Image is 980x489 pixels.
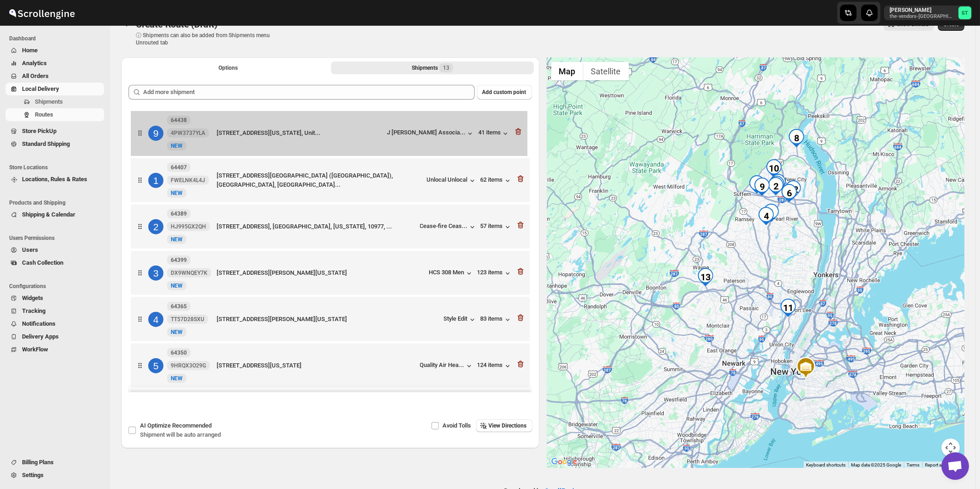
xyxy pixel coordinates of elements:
span: 9HRQX3O29G [171,362,206,369]
button: Notifications [6,317,104,330]
div: Quality Air Hea... [420,361,465,368]
div: 5 [769,174,787,192]
span: Shipments [35,98,63,105]
div: Open chat [941,452,969,480]
span: Users [22,246,38,253]
div: [STREET_ADDRESS][US_STATE] [217,361,416,370]
span: Avoid Tolls [443,422,471,429]
div: 164407FWELNK4L4JNewNEW[STREET_ADDRESS][GEOGRAPHIC_DATA] ([GEOGRAPHIC_DATA]), [GEOGRAPHIC_DATA], [... [131,158,530,202]
div: 12 [784,180,802,199]
span: Local Delivery [22,85,59,92]
button: Selected Shipments [331,61,533,74]
button: Home [6,44,104,57]
span: Routes [35,111,53,118]
span: NEW [171,283,183,289]
b: 64389 [171,211,187,217]
div: 7 [767,176,786,194]
button: Widgets [6,292,104,305]
div: 1 [762,204,780,222]
button: Locations, Rules & Rates [6,173,104,186]
button: Delivery Apps [6,330,104,343]
span: WorkFlow [22,346,48,353]
div: 364399DX9WNQEY7KNewNEW[STREET_ADDRESS][PERSON_NAME][US_STATE]HCS 308 Men123 items [131,251,530,295]
div: 10 [765,159,783,178]
div: [STREET_ADDRESS][PERSON_NAME][US_STATE] [217,315,440,324]
button: 62 items [481,176,512,185]
span: Users Permissions [9,234,106,242]
div: 5 [148,358,163,373]
button: All Orders [6,70,104,83]
span: FWELNK4L4J [171,177,205,184]
button: Analytics [6,57,104,70]
button: All Route Options [127,61,329,74]
button: Map camera controls [941,439,960,457]
div: 664382O7SOKWIKF1NewNEW67 NY-59, [GEOGRAPHIC_DATA], NY 10954, [GEOGRAPHIC_DATA], [GEOGRAPHIC_DATA]... [131,390,530,434]
button: WorkFlow [6,343,104,356]
b: 64399 [171,257,187,263]
button: User menu [884,6,972,20]
span: NEW [171,190,183,196]
button: Show street map [551,62,583,80]
span: Configurations [9,283,106,290]
b: 64350 [171,350,187,356]
span: Store PickUp [22,128,56,134]
button: 124 items [477,361,512,371]
span: Billing Plans [22,459,54,466]
button: Routes [6,108,104,121]
span: Shipping & Calendar [22,211,75,218]
button: HCS 308 Men [429,269,474,278]
img: Google [549,456,579,468]
div: 2 [767,177,785,195]
div: Shipments [412,63,453,72]
span: Options [218,64,238,72]
div: [STREET_ADDRESS], [GEOGRAPHIC_DATA], [US_STATE], 10977, ... [217,222,416,231]
input: Add more shipment [143,85,475,100]
b: 64407 [171,164,187,171]
div: 5643509HRQX3O29GNewNEW[STREET_ADDRESS][US_STATE]Quality Air Hea...124 items [131,344,530,388]
p: [PERSON_NAME] [890,6,955,14]
button: Shipping & Calendar [6,208,104,221]
b: 64365 [171,303,187,310]
button: Cease-fire Ceas... [420,222,477,232]
span: NEW [171,329,183,335]
img: ScrollEngine [7,1,76,24]
button: Billing Plans [6,456,104,469]
button: Cash Collection [6,256,104,269]
div: [STREET_ADDRESS][GEOGRAPHIC_DATA] ([GEOGRAPHIC_DATA]), [GEOGRAPHIC_DATA], [GEOGRAPHIC_DATA]... [217,171,423,189]
span: Cash Collection [22,259,63,266]
p: the-vendors-[GEOGRAPHIC_DATA] [890,14,955,19]
div: [STREET_ADDRESS][PERSON_NAME][US_STATE] [217,268,426,278]
span: Tracking [22,307,45,314]
a: Report a map error [925,462,962,467]
div: 9 [753,178,771,196]
span: Simcha Trieger [958,6,971,19]
div: 11 [779,299,797,317]
div: 13 [696,268,715,286]
div: 3 [148,265,163,280]
button: 57 items [481,222,512,232]
span: Add custom point [482,89,526,96]
div: 4 [757,207,775,225]
button: Keyboard shortcuts [806,462,846,468]
div: 2 [148,219,163,234]
span: 13 [443,64,449,72]
button: 83 items [481,315,512,324]
button: Show satellite imagery [583,62,629,80]
span: Settings [22,472,44,478]
div: 4 [148,311,163,327]
div: 3 [748,175,766,194]
div: 264389HJ995GX2QHNewNEW[STREET_ADDRESS], [GEOGRAPHIC_DATA], [US_STATE], 10977, ...Cease-fire Ceas.... [131,205,530,249]
div: Cease-fire Ceas... [420,222,468,229]
text: ST [962,10,968,16]
button: 123 items [477,269,512,278]
div: 6 [780,184,798,202]
button: View Directions [476,419,532,432]
div: 1 [148,172,163,188]
button: Unlocal Unlocal [427,176,477,185]
div: 464365TT57D28SXUNewNEW[STREET_ADDRESS][PERSON_NAME][US_STATE]Style Edit83 items [131,297,530,341]
span: Dashboard [9,35,106,42]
